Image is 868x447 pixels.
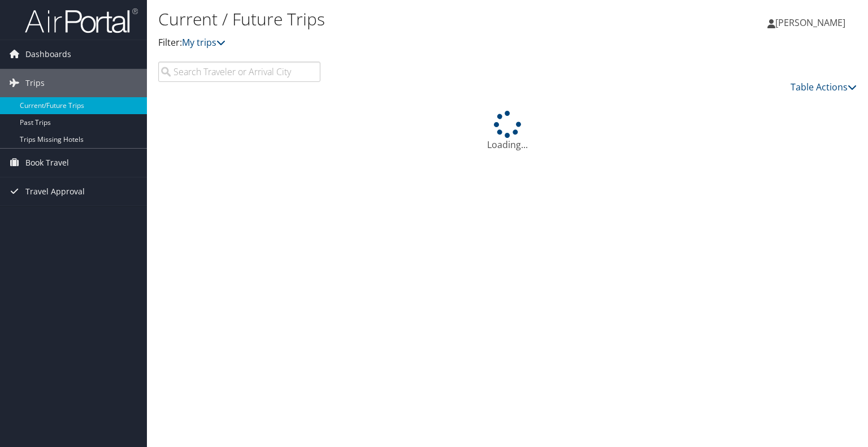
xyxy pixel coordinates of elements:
input: Search Traveler or Arrival City [158,62,320,82]
span: Trips [25,69,45,97]
span: [PERSON_NAME] [775,16,845,29]
h1: Current / Future Trips [158,7,624,31]
span: Book Travel [25,149,69,177]
a: My trips [182,36,225,49]
a: [PERSON_NAME] [767,6,857,40]
img: airportal-logo.png [25,7,138,34]
div: Loading... [158,111,857,151]
span: Travel Approval [25,177,85,206]
p: Filter: [158,36,624,50]
span: Dashboards [25,40,71,68]
a: Table Actions [791,81,857,93]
